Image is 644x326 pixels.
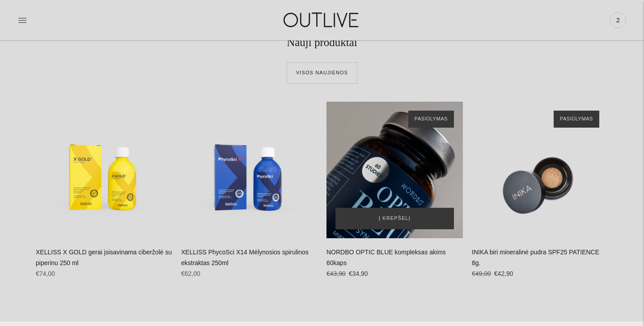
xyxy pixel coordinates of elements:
a: Visos naujienos [287,62,357,84]
span: €62,00 [181,270,200,277]
a: 2 [610,10,626,30]
a: INIKA biri mineralinė pudra SPF25 PATIENCE 8g. [472,102,608,238]
span: €34,90 [349,270,368,277]
span: €42,90 [494,270,513,277]
a: XELLISS PhycoSci X14 Mėlynosios spirulinos ekstraktas 250ml [181,249,309,266]
a: XELLISS X GOLD gerai įsisavinama ciberžolė su piperinu 250 ml [36,249,172,266]
button: Į krepšelį [335,208,454,229]
a: INIKA biri mineralinė pudra SPF25 PATIENCE 8g. [472,249,599,266]
a: NORDBO OPTIC BLUE kompleksas akims 60kaps [326,249,446,266]
span: 2 [612,14,624,26]
h2: Nauji produktai [241,35,402,50]
span: €74,00 [36,270,55,277]
a: XELLISS X GOLD gerai įsisavinama ciberžolė su piperinu 250 ml [36,102,172,238]
img: OUTLIVE [266,4,378,35]
a: XELLISS PhycoSci X14 Mėlynosios spirulinos ekstraktas 250ml [181,102,318,238]
s: €49,00 [472,270,491,277]
span: Į krepšelį [379,214,411,223]
a: NORDBO OPTIC BLUE kompleksas akims 60kaps [326,102,463,238]
s: €43,90 [326,270,346,277]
